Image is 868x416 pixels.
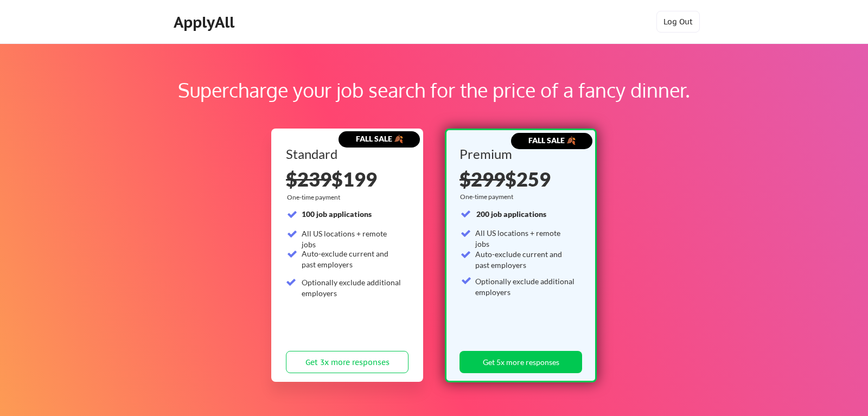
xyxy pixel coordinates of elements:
div: ApplyAll [174,13,238,31]
div: All US locations + remote jobs [475,228,576,249]
button: Get 3x more responses [286,351,409,373]
div: $199 [286,169,409,189]
button: Log Out [656,11,700,33]
div: Premium [459,148,578,161]
strong: 200 job applications [476,209,546,219]
strong: 100 job applications [302,209,372,219]
button: Get 5x more responses [459,351,582,373]
div: $259 [459,169,578,189]
div: All US locations + remote jobs [302,228,402,249]
div: Optionally exclude additional employers [302,277,402,298]
strong: FALL SALE 🍂 [528,136,576,145]
div: One-time payment [287,193,343,202]
div: Supercharge your job search for the price of a fancy dinner. [69,75,799,105]
s: $299 [459,167,505,191]
div: Standard [286,148,405,161]
div: One-time payment [460,193,516,201]
strong: FALL SALE 🍂 [356,134,403,143]
s: $239 [286,167,331,191]
div: Auto-exclude current and past employers [475,249,576,270]
div: Optionally exclude additional employers [475,276,576,297]
div: Auto-exclude current and past employers [302,248,402,270]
